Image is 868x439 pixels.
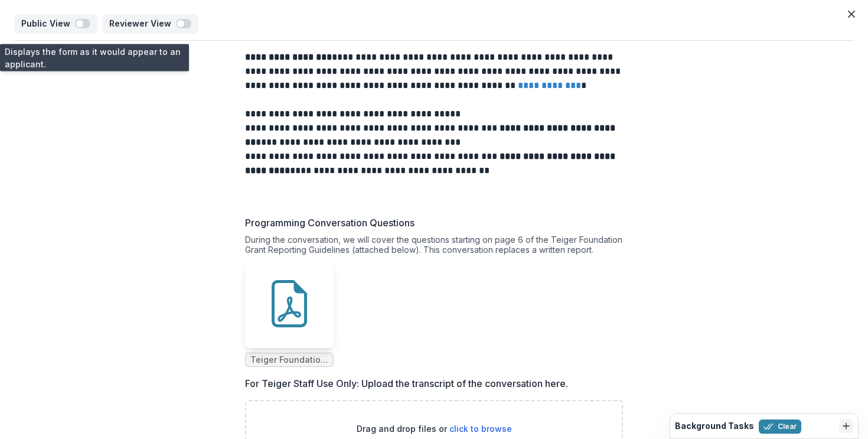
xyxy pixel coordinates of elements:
button: Reviewer View [102,14,198,33]
h2: Background Tasks [675,421,754,431]
div: Teiger Foundation Grant Reporting Guidelines.pdf [245,259,334,367]
button: Clear [759,420,801,434]
div: During the conversation, we will cover the questions starting on page 6 of the Teiger Foundation ... [245,235,623,259]
p: Reviewer View [109,19,176,29]
button: Dismiss [839,419,853,433]
p: Programming Conversation Questions [245,216,415,230]
span: click to browse [449,424,512,434]
p: Public View [21,19,75,29]
span: Teiger Foundation Grant Reporting Guidelines.pdf [250,355,328,365]
p: Drag and drop files or [357,422,512,435]
button: Close [842,5,861,24]
p: For Teiger Staff Use Only: Upload the transcript of the conversation here. [245,376,568,391]
button: Public View [14,14,97,33]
